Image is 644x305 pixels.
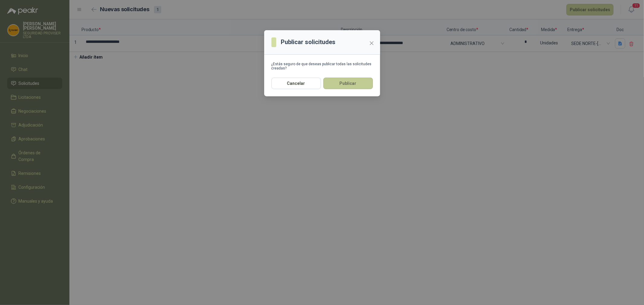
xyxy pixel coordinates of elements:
div: ¿Estás seguro de que deseas publicar todas las solicitudes creadas? [271,62,373,70]
button: Publicar [323,78,373,89]
button: Cancelar [271,78,321,89]
span: close [369,41,374,46]
button: Close [367,38,376,48]
h3: Publicar solicitudes [281,37,336,47]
